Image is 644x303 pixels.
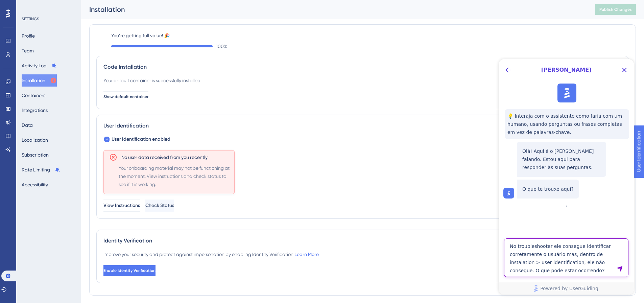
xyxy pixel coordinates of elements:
[103,237,622,245] div: Identity Verification
[103,94,148,99] span: Show default container
[294,252,319,257] a: Learn More
[599,7,632,12] span: Publish Changes
[119,164,232,188] span: Your onboarding material may not be functioning at the moment. View instructions and check status...
[595,4,636,15] button: Publish Changes
[103,63,622,71] div: Code Installation
[216,42,227,50] span: 100 %
[145,200,174,212] button: Check Status
[5,2,47,10] span: User Identification
[112,135,170,143] span: User Identification enabled
[499,59,634,295] iframe: UserGuiding AI Assistant
[103,200,140,212] button: View Instructions
[103,202,140,210] span: View Instructions
[89,5,578,14] div: Installation
[145,202,174,210] span: Check Status
[103,265,156,276] button: Enable Identity Verification
[103,76,201,85] div: Your default container is successfully installed.
[121,153,208,161] span: No user data received from you recently
[103,91,148,102] button: Show default container
[111,31,629,40] label: You’re getting full value! 🎉
[103,250,319,258] div: Improve your security and protect against impersonation by enabling Identity Verification.
[103,122,622,130] div: User Identification
[103,268,156,273] span: Enable Identity Verification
